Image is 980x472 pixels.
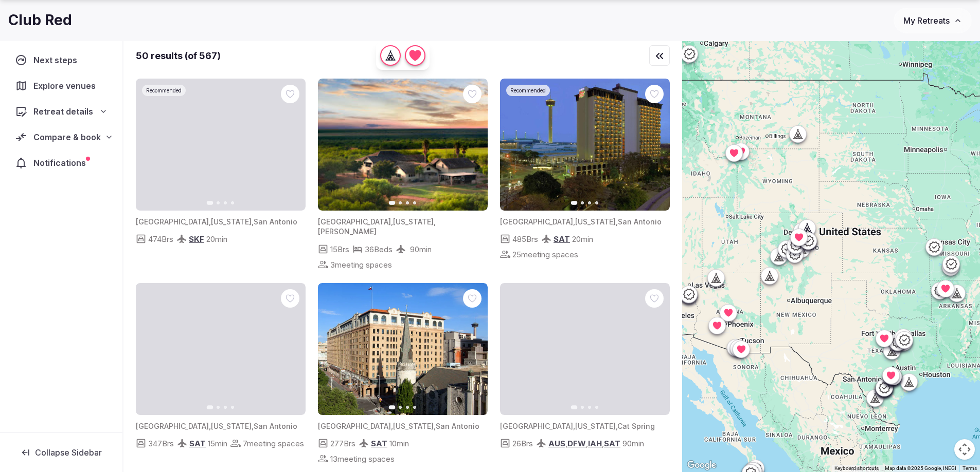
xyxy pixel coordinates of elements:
[500,79,670,211] img: Featured image for venue
[231,201,234,204] button: Go to slide 4
[211,422,252,430] span: [US_STATE]
[208,438,227,449] span: 15 min
[571,201,578,205] button: Go to slide 1
[148,234,173,244] span: 474 Brs
[33,131,101,143] span: Compare & book
[588,201,591,204] button: Go to slide 3
[604,439,620,448] span: SAT
[436,422,479,430] span: San Antonio
[575,422,616,430] span: [US_STATE]
[581,201,584,204] button: Go to slide 2
[567,439,586,448] span: DFW
[554,234,570,244] span: SAT
[548,439,565,448] span: AUS
[231,406,234,409] button: Go to slide 4
[548,438,620,449] div: , , ,
[389,438,409,449] span: 10 min
[136,217,209,226] span: [GEOGRAPHIC_DATA]
[8,152,114,174] a: Notifications
[217,406,220,409] button: Go to slide 2
[413,201,416,204] button: Go to slide 4
[622,438,644,449] span: 90 min
[512,249,578,260] span: 25 meeting spaces
[209,422,211,430] span: ,
[406,201,409,204] button: Go to slide 3
[142,85,186,96] div: Recommended
[434,217,436,226] span: ,
[243,438,304,449] span: 7 meeting spaces
[8,49,114,71] a: Next steps
[318,227,377,236] span: [PERSON_NAME]
[500,422,573,430] span: [GEOGRAPHIC_DATA]
[685,459,719,472] a: Open this area in Google Maps (opens a new window)
[252,422,254,430] span: ,
[189,234,204,244] span: SKF
[365,244,393,255] span: 36 Beds
[393,422,434,430] span: [US_STATE]
[512,438,533,449] span: 26 Brs
[834,465,879,472] button: Keyboard shortcuts
[330,454,395,464] span: 13 meeting spaces
[500,283,670,415] img: Featured image for venue
[413,406,416,409] button: Go to slide 4
[571,405,578,409] button: Go to slide 1
[506,85,550,96] div: Recommended
[588,439,602,448] span: IAH
[224,201,227,204] button: Go to slide 3
[588,406,591,409] button: Go to slide 3
[500,217,573,226] span: [GEOGRAPHIC_DATA]
[618,217,662,226] span: San Antonio
[8,75,114,97] a: Explore venues
[393,217,434,226] span: [US_STATE]
[330,244,349,255] span: 15 Brs
[389,405,396,409] button: Go to slide 1
[136,422,209,430] span: [GEOGRAPHIC_DATA]
[616,217,618,226] span: ,
[617,422,655,430] span: Cat Spring
[254,217,297,226] span: San Antonio
[573,217,575,226] span: ,
[391,422,393,430] span: ,
[136,283,306,415] img: Featured image for venue
[510,87,546,94] span: Recommended
[581,406,584,409] button: Go to slide 2
[573,422,575,430] span: ,
[224,406,227,409] button: Go to slide 3
[595,201,598,204] button: Go to slide 4
[963,465,977,471] a: Terms (opens in new tab)
[954,439,975,460] button: Map camera controls
[616,422,617,430] span: ,
[136,79,306,211] img: Featured image for venue
[33,54,81,66] span: Next steps
[33,80,99,92] span: Explore venues
[389,201,396,205] button: Go to slide 1
[254,422,297,430] span: San Antonio
[8,10,72,30] h1: Club Red
[885,465,956,471] span: Map data ©2025 Google, INEGI
[575,217,616,226] span: [US_STATE]
[371,439,387,448] span: SAT
[318,217,391,226] span: [GEOGRAPHIC_DATA]
[206,234,227,244] span: 20 min
[410,244,432,255] span: 90 min
[189,439,206,448] span: SAT
[330,259,392,270] span: 3 meeting spaces
[209,217,211,226] span: ,
[33,157,90,169] span: Notifications
[217,201,220,204] button: Go to slide 2
[318,422,391,430] span: [GEOGRAPHIC_DATA]
[207,405,213,409] button: Go to slide 1
[595,406,598,409] button: Go to slide 4
[434,422,436,430] span: ,
[318,283,488,415] img: Featured image for venue
[318,79,488,211] img: Featured image for venue
[35,447,102,458] span: Collapse Sidebar
[391,217,393,226] span: ,
[207,201,213,205] button: Go to slide 1
[146,87,182,94] span: Recommended
[399,201,402,204] button: Go to slide 2
[33,105,93,118] span: Retreat details
[211,217,252,226] span: [US_STATE]
[685,459,719,472] img: Google
[252,217,254,226] span: ,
